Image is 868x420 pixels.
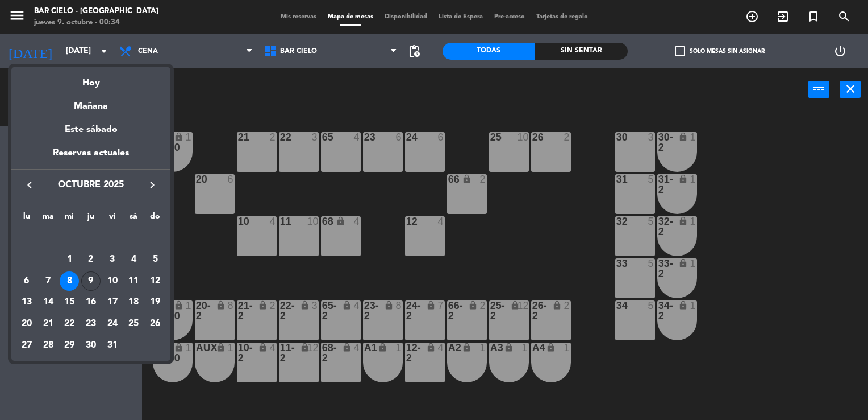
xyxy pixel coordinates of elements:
[102,270,123,292] td: 10 de octubre de 2025
[144,210,166,228] th: domingo
[124,293,143,312] div: 18
[103,250,122,269] div: 3
[144,313,166,335] td: 26 de octubre de 2025
[124,271,143,291] div: 11
[80,335,102,356] td: 30 de octubre de 2025
[60,271,79,291] div: 8
[17,271,36,291] div: 6
[39,271,58,291] div: 7
[59,249,80,270] td: 1 de octubre de 2025
[81,271,101,291] div: 9
[144,249,166,270] td: 5 de octubre de 2025
[81,250,101,269] div: 2
[80,249,102,270] td: 2 de octubre de 2025
[60,314,79,333] div: 22
[80,270,102,292] td: 9 de octubre de 2025
[102,291,123,313] td: 17 de octubre de 2025
[103,271,122,291] div: 10
[102,335,123,356] td: 31 de octubre de 2025
[102,249,123,270] td: 3 de octubre de 2025
[103,314,122,333] div: 24
[81,293,101,312] div: 16
[145,314,165,333] div: 26
[80,210,102,228] th: jueves
[39,336,58,355] div: 28
[16,313,37,335] td: 20 de octubre de 2025
[60,250,79,269] div: 1
[103,293,122,312] div: 17
[144,270,166,292] td: 12 de octubre de 2025
[16,210,37,228] th: lunes
[17,314,36,333] div: 20
[142,178,162,192] button: keyboard_arrow_right
[59,291,80,313] td: 15 de octubre de 2025
[60,293,79,312] div: 15
[59,270,80,292] td: 8 de octubre de 2025
[37,313,59,335] td: 21 de octubre de 2025
[145,293,165,312] div: 19
[145,271,165,291] div: 12
[123,291,145,313] td: 18 de octubre de 2025
[11,146,170,169] div: Reservas actuales
[59,335,80,356] td: 29 de octubre de 2025
[124,314,143,333] div: 25
[16,270,37,292] td: 6 de octubre de 2025
[81,336,101,355] div: 30
[16,335,37,356] td: 27 de octubre de 2025
[145,250,165,269] div: 5
[145,178,159,192] i: keyboard_arrow_right
[60,336,79,355] div: 29
[124,250,143,269] div: 4
[37,291,59,313] td: 14 de octubre de 2025
[103,336,122,355] div: 31
[16,291,37,313] td: 13 de octubre de 2025
[17,336,36,355] div: 27
[81,314,101,333] div: 23
[39,314,58,333] div: 21
[11,114,170,146] div: Este sábado
[102,313,123,335] td: 24 de octubre de 2025
[16,227,166,249] td: OCT.
[80,313,102,335] td: 23 de octubre de 2025
[59,210,80,228] th: miércoles
[123,249,145,270] td: 4 de octubre de 2025
[144,291,166,313] td: 19 de octubre de 2025
[123,270,145,292] td: 11 de octubre de 2025
[17,293,36,312] div: 13
[37,335,59,356] td: 28 de octubre de 2025
[37,270,59,292] td: 7 de octubre de 2025
[37,210,59,228] th: martes
[123,210,145,228] th: sábado
[19,178,40,192] button: keyboard_arrow_left
[102,210,123,228] th: viernes
[11,67,170,90] div: Hoy
[123,313,145,335] td: 25 de octubre de 2025
[23,178,36,192] i: keyboard_arrow_left
[39,293,58,312] div: 14
[80,291,102,313] td: 16 de octubre de 2025
[40,178,142,192] span: octubre 2025
[11,90,170,114] div: Mañana
[59,313,80,335] td: 22 de octubre de 2025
